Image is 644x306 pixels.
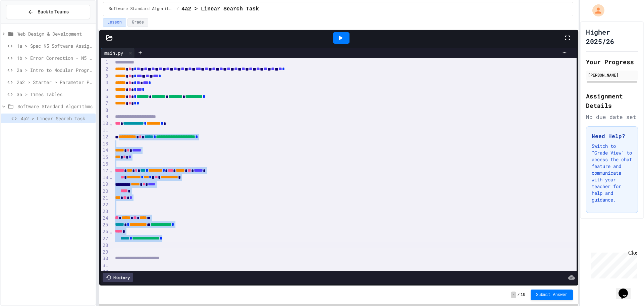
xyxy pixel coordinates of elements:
div: 22 [101,202,109,208]
div: 26 [101,228,109,235]
div: 30 [101,255,109,262]
div: main.py [101,49,126,56]
span: 4a2 > Linear Search Task [181,5,259,13]
span: 1a > Spec N5 Software Assignment [17,42,93,49]
div: 21 [101,195,109,202]
span: Fold line [109,175,113,180]
h2: Your Progress [586,57,638,67]
button: Grade [127,18,148,27]
iframe: chat widget [616,279,637,299]
span: Submit Answer [536,292,568,298]
iframe: chat widget [588,250,637,278]
div: 3 [101,73,109,80]
span: / [518,292,520,298]
span: 2a > Intro to Modular Programming [17,67,93,74]
div: 7 [101,100,109,107]
span: - [511,292,516,298]
div: 10 [101,120,109,127]
span: 3a > Times Tables [17,91,93,98]
div: 9 [101,114,109,120]
div: My Account [585,3,606,18]
div: 2 [101,66,109,73]
div: 15 [101,154,109,161]
div: 14 [101,147,109,154]
div: Chat with us now!Close [3,3,46,43]
span: / [176,6,179,12]
div: 17 [101,168,109,174]
div: 24 [101,215,109,222]
span: Web Design & Development [17,30,93,37]
p: Switch to "Grade View" to access the chat feature and communicate with your teacher for help and ... [592,143,632,203]
div: 13 [101,141,109,147]
div: 6 [101,93,109,100]
div: 1 [101,59,109,66]
span: 10 [521,292,525,298]
button: Back to Teams [6,5,90,19]
h3: Need Help? [592,132,632,140]
div: 8 [101,107,109,114]
span: 2a2 > Starter > Parameter Passing [17,79,93,86]
div: 5 [101,86,109,93]
span: 4a2 > Linear Search Task [21,115,93,122]
span: Back to Teams [38,8,69,15]
h2: Assignment Details [586,91,638,110]
div: 4 [101,80,109,86]
div: 27 [101,235,109,242]
div: 16 [101,161,109,168]
div: 19 [101,181,109,188]
div: main.py [101,48,135,58]
span: Software Standard Algorithms [109,6,174,12]
span: Software Standard Algorithms [17,103,93,110]
span: Fold line [109,229,113,234]
div: 20 [101,188,109,195]
h1: Higher 2025/26 [586,27,638,46]
div: 32 [101,269,109,275]
div: 28 [101,242,109,249]
span: 1b > Error Correction - N5 Spec [17,54,93,61]
div: No due date set [586,113,638,121]
span: Fold line [109,121,113,126]
div: 18 [101,174,109,181]
div: [PERSON_NAME] [588,72,636,78]
div: 31 [101,262,109,269]
button: Lesson [103,18,126,27]
div: 25 [101,222,109,228]
div: 23 [101,208,109,215]
div: 11 [101,127,109,134]
button: Submit Answer [531,290,573,300]
div: 29 [101,249,109,256]
div: 12 [101,134,109,140]
span: Fold line [109,168,113,173]
div: History [103,273,133,282]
